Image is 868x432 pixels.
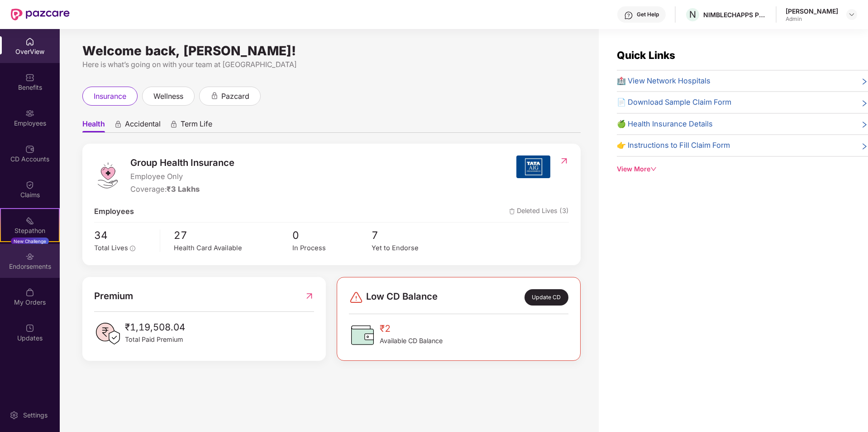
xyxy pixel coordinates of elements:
[130,184,234,195] div: Coverage:
[210,92,219,100] div: animation
[786,7,838,15] div: [PERSON_NAME]
[130,171,234,183] span: Employee Only
[25,216,34,225] img: svg+xml;base64,PHN2ZyB4bWxucz0iaHR0cDovL3d3dy53My5vcmcvMjAwMC9zdmciIHdpZHRoPSIyMSIgaGVpZ2h0PSIyMC...
[125,320,185,335] span: ₹1,19,508.04
[372,243,451,253] div: Yet to Endorse
[167,184,200,194] span: ₹3 Lakhs
[130,155,234,170] span: Group Health Insurance
[25,288,34,297] img: svg+xml;base64,PHN2ZyBpZD0iTXlfT3JkZXJzIiBkYXRhLW5hbWU9Ik15IE9yZGVycyIgeG1sbnM9Imh0dHA6Ly93d3cudz...
[221,91,249,102] span: pazcard
[25,109,34,118] img: svg+xml;base64,PHN2ZyBpZD0iRW1wbG95ZWVzIiB4bWxucz0iaHR0cDovL3d3dy53My5vcmcvMjAwMC9zdmciIHdpZHRoPS...
[689,9,696,20] span: N
[516,155,550,178] img: insurerIcon
[181,119,212,132] span: Term Life
[25,252,34,261] img: svg+xml;base64,PHN2ZyBpZD0iRW5kb3JzZW1lbnRzIiB4bWxucz0iaHR0cDovL3d3dy53My5vcmcvMjAwMC9zdmciIHdpZH...
[786,15,838,23] div: Admin
[617,75,711,87] span: 🏥 View Network Hospitals
[617,49,675,61] span: Quick Links
[170,120,178,128] div: animation
[94,162,121,189] img: logo
[130,246,135,251] span: info-circle
[94,91,126,102] span: insurance
[380,321,443,336] span: ₹2
[1,226,59,235] div: Stepathon
[114,120,122,128] div: animation
[617,140,730,151] span: 👉 Instructions to Fill Claim Form
[11,238,49,245] div: New Challenge
[617,164,868,174] div: View More
[559,156,569,165] img: RedirectIcon
[624,11,633,20] img: svg+xml;base64,PHN2ZyBpZD0iSGVscC0zMngzMiIgeG1sbnM9Imh0dHA6Ly93d3cudzMub3JnLzIwMDAvc3ZnIiB3aWR0aD...
[82,119,105,132] span: Health
[94,289,133,303] span: Premium
[366,289,438,306] span: Low CD Balance
[20,411,50,420] div: Settings
[305,289,314,303] img: RedirectIcon
[861,77,868,87] span: right
[861,120,868,130] span: right
[509,209,515,214] img: deleteIcon
[10,411,19,420] img: svg+xml;base64,PHN2ZyBpZD0iU2V0dGluZy0yMHgyMCIgeG1sbnM9Imh0dHA6Ly93d3cudzMub3JnLzIwMDAvc3ZnIiB3aW...
[617,97,731,108] span: 📄 Download Sample Claim Form
[848,11,855,18] img: svg+xml;base64,PHN2ZyBpZD0iRHJvcGRvd24tMzJ4MzIiIHhtbG5zPSJodHRwOi8vd3d3LnczLm9yZy8yMDAwL3N2ZyIgd2...
[125,335,185,345] span: Total Paid Premium
[617,118,713,130] span: 🍏 Health Insurance Details
[94,244,128,252] span: Total Lives
[525,289,568,306] div: Update CD
[11,9,70,20] img: New Pazcare Logo
[372,227,451,243] span: 7
[703,10,767,19] div: NIMBLECHAPPS PRIVATE LIMITED
[349,321,376,349] img: CDBalanceIcon
[94,227,153,243] span: 34
[349,290,363,305] img: svg+xml;base64,PHN2ZyBpZD0iRGFuZ2VyLTMyeDMyIiB4bWxucz0iaHR0cDovL3d3dy53My5vcmcvMjAwMC9zdmciIHdpZH...
[380,336,443,346] span: Available CD Balance
[174,227,292,243] span: 27
[125,119,161,132] span: Accidental
[25,37,34,46] img: svg+xml;base64,PHN2ZyBpZD0iSG9tZSIgeG1sbnM9Imh0dHA6Ly93d3cudzMub3JnLzIwMDAvc3ZnIiB3aWR0aD0iMjAiIG...
[637,11,659,18] div: Get Help
[861,141,868,151] span: right
[292,227,372,243] span: 0
[25,180,34,189] img: svg+xml;base64,PHN2ZyBpZD0iQ2xhaW0iIHhtbG5zPSJodHRwOi8vd3d3LnczLm9yZy8yMDAwL3N2ZyIgd2lkdGg9IjIwIi...
[174,243,292,253] div: Health Card Available
[94,320,121,347] img: PaidPremiumIcon
[82,59,581,70] div: Here is what’s going on with your team at [GEOGRAPHIC_DATA]
[82,47,581,54] div: Welcome back, [PERSON_NAME]!
[153,91,183,102] span: wellness
[94,206,134,218] span: Employees
[25,145,34,154] img: svg+xml;base64,PHN2ZyBpZD0iQ0RfQWNjb3VudHMiIGRhdGEtbmFtZT0iQ0QgQWNjb3VudHMiIHhtbG5zPSJodHRwOi8vd3...
[861,98,868,108] span: right
[25,73,34,82] img: svg+xml;base64,PHN2ZyBpZD0iQmVuZWZpdHMiIHhtbG5zPSJodHRwOi8vd3d3LnczLm9yZy8yMDAwL3N2ZyIgd2lkdGg9Ij...
[509,206,569,218] span: Deleted Lives (3)
[25,324,34,333] img: svg+xml;base64,PHN2ZyBpZD0iVXBkYXRlZCIgeG1sbnM9Imh0dHA6Ly93d3cudzMub3JnLzIwMDAvc3ZnIiB3aWR0aD0iMj...
[292,243,372,253] div: In Process
[650,166,657,172] span: down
